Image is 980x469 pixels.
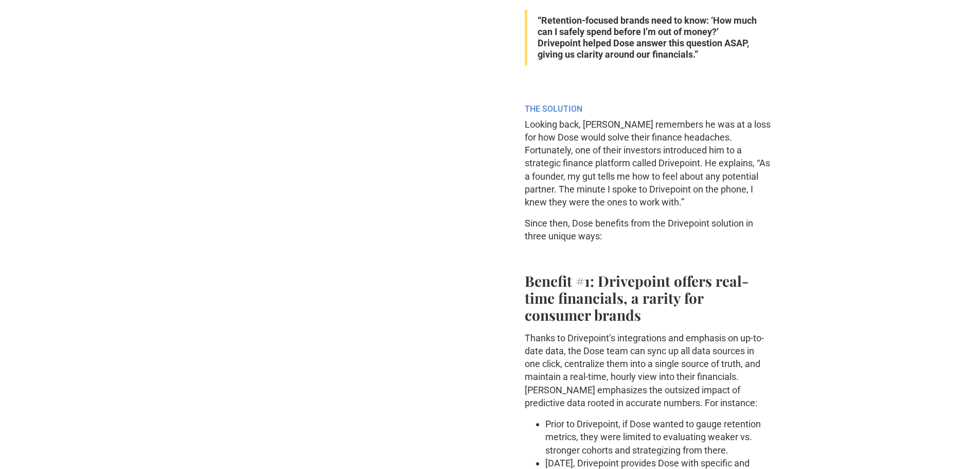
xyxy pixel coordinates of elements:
strong: “Retention-focused brands need to know: ‘How much can I safely spend before I’m out of money?’ Dr... [538,15,757,60]
strong: Benefit #1: Drivepoint offers real-time financials, a rarity for consumer brands [525,271,749,324]
p: Since then, Dose benefits from the Drivepoint solution in three unique ways: [525,217,772,242]
h6: THE SOLUTION [525,104,772,114]
p: ‍ [525,71,772,83]
p: ‍ [525,251,772,264]
li: Prior to Drivepoint, if Dose wanted to gauge retention metrics, they were limited to evaluating w... [545,418,772,457]
p: Looking back, [PERSON_NAME] remembers he was at a loss for how Dose would solve their finance hea... [525,118,772,209]
p: Thanks to Drivepoint’s integrations and emphasis on up-to-date data, the Dose team can sync up al... [525,332,772,409]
